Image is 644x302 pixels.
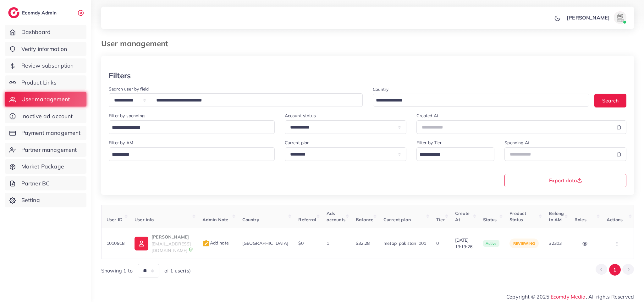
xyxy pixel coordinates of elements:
span: Roles [575,217,586,222]
span: $32.28 [356,240,370,246]
input: Search for option [417,150,486,160]
span: 32303 [549,240,562,246]
span: Ads accounts [327,211,345,222]
a: Product Links [5,75,86,90]
a: Partner management [5,143,86,157]
span: Copyright © 2025 [506,293,634,300]
span: Dashboard [21,28,51,36]
label: Filter by AM [109,140,133,146]
label: Current plan [285,140,310,146]
a: Dashboard [5,25,86,39]
span: Product Status [509,211,526,222]
a: [PERSON_NAME]avatar [563,11,629,24]
a: Review subscription [5,58,86,73]
label: Filter by Tier [416,140,441,146]
span: Tier [436,217,445,222]
a: Partner BC [5,176,86,191]
label: Search user by field [109,86,149,92]
a: Verify information [5,42,86,56]
span: Referral [298,217,316,222]
a: Inactive ad account [5,109,86,124]
span: Status [483,217,497,222]
span: Export data [549,178,582,183]
div: Search for option [416,147,494,161]
h3: User management [101,39,173,48]
span: 1 [327,240,329,246]
span: [EMAIL_ADDRESS][DOMAIN_NAME] [151,241,191,253]
img: admin_note.cdd0b510.svg [202,240,210,247]
label: Spending At [504,140,530,146]
img: logo [8,7,19,18]
span: User info [135,217,154,222]
span: [DATE] 19:19:26 [455,237,473,250]
span: Country [242,217,259,222]
button: Export data [504,174,626,187]
img: ic-user-info.36bf1079.svg [135,237,148,250]
input: Search for option [110,123,267,133]
span: of 1 user(s) [164,267,191,274]
a: Ecomdy Media [551,294,586,300]
a: Setting [5,193,86,207]
span: Review subscription [21,62,74,70]
p: [PERSON_NAME] [151,233,192,241]
span: Setting [21,196,40,204]
span: Actions [607,217,623,222]
span: Verify information [21,45,67,53]
span: reviewing [513,241,535,246]
a: logoEcomdy Admin [8,7,58,18]
h3: Filters [109,71,131,80]
label: Country [373,86,389,92]
div: Search for option [109,147,275,161]
img: 9CAL8B2pu8EFxCJHYAAAAldEVYdGRhdGU6Y3JlYXRlADIwMjItMTItMDlUMDQ6NTg6MzkrMDA6MDBXSlgLAAAAJXRFWHRkYXR... [189,247,193,252]
a: [PERSON_NAME][EMAIL_ADDRESS][DOMAIN_NAME] [135,233,192,254]
img: avatar [614,11,626,24]
span: Product Links [21,79,57,87]
input: Search for option [374,96,581,105]
div: Search for option [373,94,590,107]
span: [GEOGRAPHIC_DATA] [242,240,289,246]
span: User management [21,95,70,103]
span: Belong to AM [549,211,564,222]
span: 1010918 [107,240,124,246]
span: Partner management [21,146,77,154]
ul: Pagination [596,264,634,276]
a: Payment management [5,126,86,140]
span: User ID [107,217,123,222]
span: Market Package [21,162,64,171]
a: Market Package [5,159,86,174]
span: active [483,240,499,247]
span: Admin Note [202,217,228,222]
label: Filter by spending [109,113,145,119]
input: Search for option [110,150,267,160]
span: Partner BC [21,179,50,188]
span: Showing 1 to [101,267,133,274]
span: Current plan [383,217,411,222]
span: Payment management [21,129,81,137]
label: Created At [416,113,438,119]
p: [PERSON_NAME] [567,14,610,21]
h2: Ecomdy Admin [22,10,58,16]
span: $0 [298,240,303,246]
span: metap_pakistan_001 [383,240,426,246]
div: Search for option [109,120,275,134]
label: Account status [285,113,316,119]
span: Balance [356,217,373,222]
a: User management [5,92,86,107]
span: 0 [436,240,439,246]
button: Search [594,94,626,107]
span: Inactive ad account [21,112,73,120]
span: Add note [202,240,229,246]
span: , All rights Reserved [586,293,634,300]
button: Go to page 1 [609,264,621,276]
span: Create At [455,211,470,222]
